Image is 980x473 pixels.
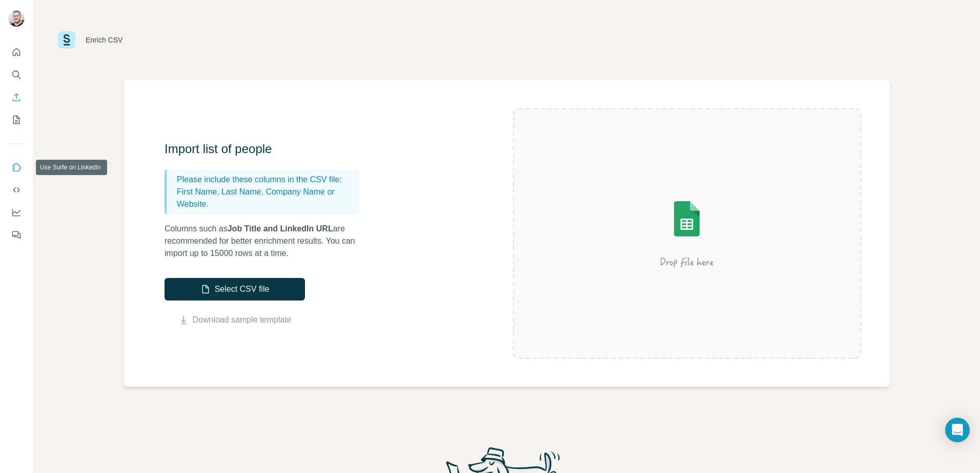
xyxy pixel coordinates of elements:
[165,141,370,157] h3: Import list of people
[165,278,305,300] button: Select CSV file
[8,111,25,129] button: My lists
[8,181,25,199] button: Use Surfe API
[193,314,292,326] a: Download sample template
[945,418,970,442] div: Open Intercom Messenger
[165,223,370,260] p: Columns such as are recommended for better enrichment results. You can import up to 15000 rows at...
[228,224,333,233] span: Job Title and LinkedIn URL
[165,314,305,326] button: Download sample template
[8,203,25,222] button: Dashboard
[8,10,25,27] img: Avatar
[58,31,75,49] img: Surfe Logo
[86,35,122,45] div: Enrich CSV
[8,43,25,61] button: Quick start
[177,174,355,186] p: Please include these columns in the CSV file:
[8,158,25,177] button: Use Surfe on LinkedIn
[8,66,25,84] button: Search
[8,88,25,106] button: Enrich CSV
[8,226,25,244] button: Feedback
[595,172,779,295] img: Surfe Illustration - Drop file here or select below
[177,186,355,210] p: First Name, Last Name, Company Name or Website.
